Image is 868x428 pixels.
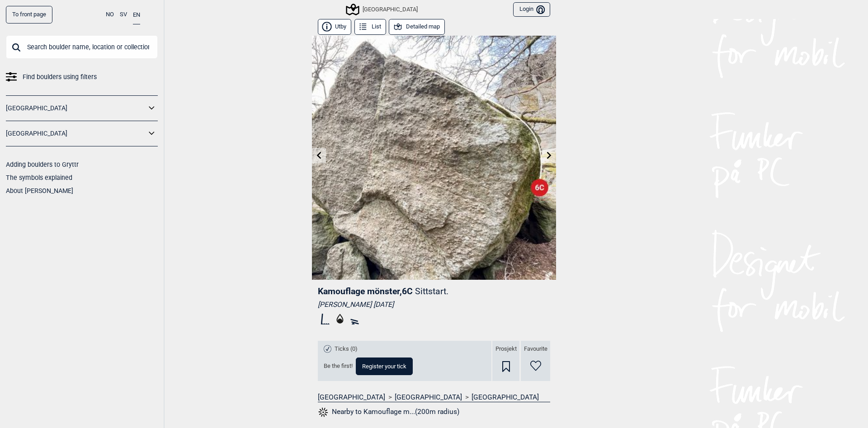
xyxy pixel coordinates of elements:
span: Be the first! [324,362,353,370]
a: [GEOGRAPHIC_DATA] [318,393,385,402]
a: [GEOGRAPHIC_DATA] [6,102,146,115]
button: SV [120,6,127,24]
p: Sittstart. [415,286,448,296]
a: To front page [6,6,52,24]
button: List [354,19,386,35]
img: Kamouflage monster [312,36,556,280]
a: [GEOGRAPHIC_DATA] [395,393,462,402]
div: Prosjekt [492,341,519,381]
a: About [PERSON_NAME] [6,187,73,194]
input: Search boulder name, location or collection [6,35,158,59]
span: Register your tick [362,363,406,369]
a: Adding boulders to Gryttr [6,161,79,168]
span: Favourite [524,345,547,353]
a: [GEOGRAPHIC_DATA] [6,127,146,140]
button: Utby [318,19,351,35]
a: Find boulders using filters [6,71,158,84]
button: Login [513,2,550,17]
div: [GEOGRAPHIC_DATA] [347,4,418,15]
button: Detailed map [389,19,445,35]
div: [PERSON_NAME] [DATE] [318,300,550,309]
button: Register your tick [356,357,413,375]
nav: > > [318,393,550,402]
span: Kamouflage mönster , 6C [318,286,413,296]
a: [GEOGRAPHIC_DATA] [472,393,539,402]
button: EN [133,6,140,24]
a: The symbols explained [6,174,72,181]
span: Find boulders using filters [23,71,97,84]
button: NO [106,6,114,24]
span: Ticks (0) [335,345,358,353]
button: Nearby to Kamouflage m...(200m radius) [318,406,459,418]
